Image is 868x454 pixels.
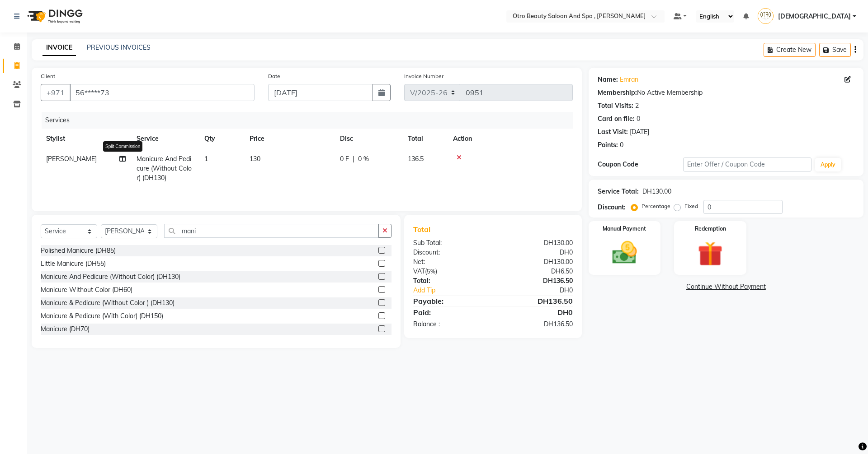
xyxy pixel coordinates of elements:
[603,225,646,233] label: Manual Payment
[41,285,132,295] div: Manicure Without Color (DH60)
[41,298,175,308] div: Manicure & Pedicure (Without Color ) (DH130)
[41,272,180,282] div: Manicure And Pedicure (Without Color) (DH130)
[637,114,640,124] div: 0
[507,286,579,295] div: DH0
[764,43,816,57] button: Create New
[406,286,507,295] a: Add Tip
[819,43,851,57] button: Save
[598,160,683,169] div: Coupon Code
[406,257,493,267] div: Net:
[406,238,493,248] div: Sub Total:
[87,43,151,51] a: PREVIOUS INVOICES
[41,72,55,80] label: Client
[70,84,255,101] input: Search by Name/Mobile/Email/Code
[406,320,493,329] div: Balance :
[815,158,841,171] button: Apply
[493,238,579,248] div: DH130.00
[620,140,623,150] div: 0
[199,129,244,149] th: Qty
[268,72,280,80] label: Date
[131,129,199,149] th: Service
[340,154,349,164] span: 0 F
[758,8,774,24] img: Sunita
[204,155,208,163] span: 1
[598,88,854,97] div: No Active Membership
[137,155,192,182] span: Manicure And Pedicure (Without Color) (DH130)
[408,155,424,163] span: 136.5
[590,282,862,292] a: Continue Without Payment
[406,248,493,257] div: Discount:
[42,112,580,129] div: Services
[41,129,131,149] th: Stylist
[493,320,579,329] div: DH136.50
[630,127,649,137] div: [DATE]
[164,224,379,238] input: Search or Scan
[620,75,638,84] a: Emran
[406,296,493,306] div: Payable:
[684,202,698,210] label: Fixed
[598,88,637,97] div: Membership:
[493,276,579,286] div: DH136.50
[41,311,163,321] div: Manicure & Pedicure (With Color) (DH150)
[353,154,354,164] span: |
[493,267,579,276] div: DH6.50
[103,141,142,152] div: Split Commission
[778,12,851,21] span: [DEMOGRAPHIC_DATA]
[46,155,97,163] span: [PERSON_NAME]
[642,187,671,196] div: DH130.00
[635,101,639,111] div: 2
[695,225,726,233] label: Redemption
[413,225,434,234] span: Total
[493,296,579,306] div: DH136.50
[598,101,633,111] div: Total Visits:
[448,129,573,149] th: Action
[598,140,618,150] div: Points:
[493,257,579,267] div: DH130.00
[642,202,670,210] label: Percentage
[42,40,76,56] a: INVOICE
[427,268,435,275] span: 5%
[402,129,448,149] th: Total
[250,155,260,163] span: 130
[406,267,493,276] div: ( )
[690,238,731,269] img: _gift.svg
[41,246,116,255] div: Polished Manicure (DH85)
[604,238,645,267] img: _cash.svg
[41,259,106,269] div: Little Manicure (DH55)
[598,203,626,212] div: Discount:
[493,307,579,318] div: DH0
[598,114,635,124] div: Card on file:
[598,75,618,84] div: Name:
[244,129,335,149] th: Price
[41,324,90,334] div: Manicure (DH70)
[406,307,493,318] div: Paid:
[413,267,425,275] span: VAT
[335,129,402,149] th: Disc
[406,276,493,286] div: Total:
[598,187,639,196] div: Service Total:
[404,72,443,80] label: Invoice Number
[358,154,369,164] span: 0 %
[598,127,628,137] div: Last Visit:
[41,84,71,101] button: +971
[493,248,579,257] div: DH0
[23,4,85,29] img: logo
[683,158,811,171] input: Enter Offer / Coupon Code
